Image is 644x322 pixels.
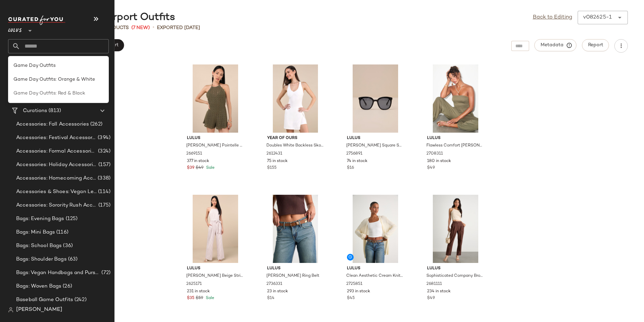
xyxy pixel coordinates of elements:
span: 2725851 [346,281,362,287]
span: $16 [347,165,354,171]
span: Sale [205,166,215,170]
span: $49 [196,165,203,171]
span: Lulus [267,266,324,272]
span: (813) [47,107,61,115]
span: (63) [67,256,78,263]
span: $35 [187,295,194,301]
span: Dashboard [22,66,48,74]
span: Lulus [347,135,404,141]
span: $155 [267,165,277,171]
span: Metadata [540,42,571,48]
span: (394) [96,134,110,142]
span: (125) [64,215,78,223]
img: 2756891_02_front_2025-08-06.jpg [342,64,409,133]
span: Global Clipboards [23,93,67,101]
span: Doubles White Backless Skort Romper [266,143,323,149]
span: Bags: Mini Bags [16,229,55,236]
button: Report [582,39,609,51]
img: 2708311_01_hero_2025-07-16.jpg [422,64,489,133]
span: Sophisticated Company Brown Linen Straight Leg Trousers [426,273,483,279]
img: 12716301_2612431.jpg [262,64,329,133]
span: Lulus [427,266,484,272]
span: $39 [187,165,194,171]
span: 75 in stock [267,158,288,164]
span: Accessories & Shoes: Vegan Leather [16,188,97,196]
span: All Products [23,80,53,88]
span: [PERSON_NAME] Ring Belt [266,273,319,279]
span: [PERSON_NAME] [16,306,62,314]
div: v082625-1 [583,14,612,22]
span: 2612431 [266,151,282,157]
span: Baseball Game Outfits [16,296,73,304]
span: [PERSON_NAME] Pointelle Knit Tie-Back Halter Romper [186,143,243,149]
span: Lulus [187,266,244,272]
span: $59 [196,295,203,301]
span: Accessories: Festival Accessories [16,134,96,142]
span: $14 [267,295,275,301]
span: (26) [61,283,72,290]
span: Sale [204,296,214,300]
img: 2725851_01_hero_2025-08-20.jpg [342,195,409,263]
p: Exported [DATE] [157,24,200,31]
span: (262) [89,120,102,128]
span: $49 [427,295,435,301]
span: [PERSON_NAME] Square Sunglasses [346,143,403,149]
span: (324) [97,147,110,155]
span: (7 New) [131,24,150,31]
span: 2625171 [186,281,202,287]
span: $45 [347,295,355,301]
button: Metadata [535,39,577,51]
span: Bags: Shoulder Bags [16,256,67,263]
span: 377 in stock [187,158,209,164]
span: Flawless Comfort [PERSON_NAME] Ruched Strapless Jogger Jumpsuit [426,143,483,149]
span: (157) [97,161,110,169]
span: 234 in stock [427,289,451,295]
img: svg%3e [11,67,18,74]
span: (38) [67,93,78,101]
span: Accessories: Sorority Rush Accessories [16,202,97,209]
span: 231 in stock [187,289,210,295]
span: 2669151 [186,151,202,157]
span: $49 [427,165,435,171]
span: (175) [97,202,110,209]
span: (72) [100,269,110,277]
span: Accessories: Formal Accessories [16,147,97,155]
span: Accessories: Fall Accessories [16,120,89,128]
span: Accessories: Holiday Accessories [16,161,97,169]
span: 23 in stock [267,289,288,295]
span: (338) [96,175,110,182]
img: 2681111_02_fullbody_2025-07-17.jpg [422,195,489,263]
a: Back to Editing [533,14,572,22]
span: (114) [97,188,110,196]
span: Bags: Vegan Handbags and Purses [16,269,100,277]
span: Lulus [427,135,484,141]
span: [PERSON_NAME] Beige Striped Wide-Leg Jumpsuit [186,273,243,279]
span: (36) [62,242,73,250]
span: (116) [55,229,68,236]
span: Bags: Woven Bags [16,283,61,290]
span: Year Of Ours [267,135,324,141]
img: cfy_white_logo.C9jOOHJF.svg [8,16,65,25]
span: 180 in stock [427,158,451,164]
span: • [153,24,154,32]
span: 2708311 [426,151,443,157]
span: Lulus [347,266,404,272]
img: svg%3e [8,307,13,313]
span: 74 in stock [347,158,367,164]
img: 12609721_2625171.jpg [182,195,249,263]
span: Clean Aesthetic Cream Knit Cardigan Sweater [346,273,403,279]
span: 2681111 [426,281,442,287]
span: Curations [23,107,47,115]
span: (242) [73,296,87,304]
img: 2736331_01_OM_2025-08-05.jpg [262,195,329,263]
span: Lulus [8,23,22,35]
span: Bags: Evening Bags [16,215,64,223]
img: 2669151_02_front.jpg [182,64,249,133]
span: 2736331 [266,281,282,287]
span: 2756891 [346,151,362,157]
span: Lulus [187,135,244,141]
span: Bags: School Bags [16,242,62,250]
span: Accessories: Homecoming Accessories [16,175,96,182]
span: Report [588,43,603,48]
span: 293 in stock [347,289,370,295]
